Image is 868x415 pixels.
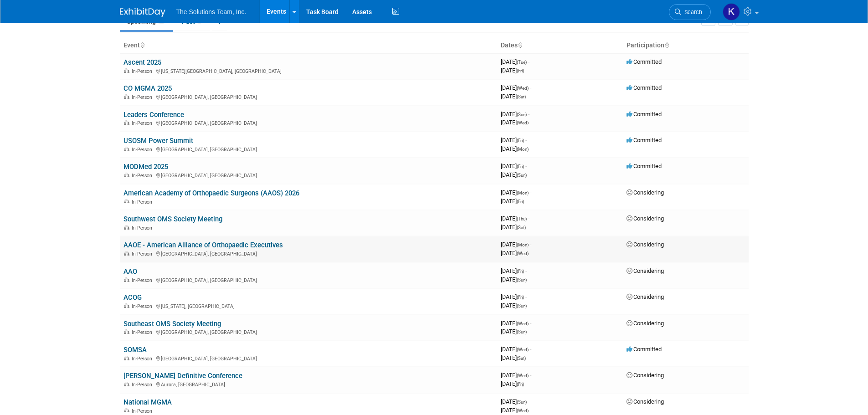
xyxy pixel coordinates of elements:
span: [DATE] [501,224,526,231]
span: [DATE] [501,398,529,405]
span: In-Person [132,225,155,231]
th: Participation [623,38,749,53]
span: (Sun) [517,303,527,308]
img: In-Person Event [124,173,129,177]
span: [DATE] [501,250,529,256]
span: [DATE] [501,302,527,309]
span: (Sun) [517,112,527,117]
span: Considering [627,372,664,379]
a: Southeast OMS Society Meeting [123,320,221,328]
span: In-Person [132,147,155,153]
span: In-Person [132,356,155,362]
span: - [525,267,527,274]
span: - [530,189,531,196]
span: In-Person [132,277,155,283]
img: In-Person Event [124,277,129,282]
a: Southwest OMS Society Meeting [123,215,222,223]
span: - [528,398,529,405]
img: In-Person Event [124,356,129,360]
span: Considering [627,241,664,248]
div: [GEOGRAPHIC_DATA], [GEOGRAPHIC_DATA] [123,119,493,126]
span: - [525,137,527,143]
a: USOSM Power Summit [123,137,193,145]
span: [DATE] [501,320,531,327]
span: [DATE] [501,145,529,152]
span: [DATE] [501,111,529,118]
span: (Wed) [517,86,529,91]
span: - [528,215,529,222]
img: ExhibitDay [120,8,165,17]
span: [DATE] [501,354,526,361]
span: (Mon) [517,190,529,195]
span: Committed [627,346,662,353]
img: In-Person Event [124,251,129,256]
a: National MGMA [123,398,172,406]
span: [DATE] [501,163,527,169]
a: ACOG [123,293,142,302]
span: (Fri) [517,68,524,73]
span: (Sun) [517,173,527,178]
span: [DATE] [501,407,529,414]
span: [DATE] [501,276,527,283]
div: [GEOGRAPHIC_DATA], [GEOGRAPHIC_DATA] [123,328,493,335]
span: [DATE] [501,67,524,74]
span: - [530,372,531,379]
span: Considering [627,320,664,327]
a: AAO [123,267,137,276]
span: Considering [627,189,664,196]
span: Considering [627,398,664,405]
a: Sort by Event Name [140,41,144,49]
div: [US_STATE], [GEOGRAPHIC_DATA] [123,302,493,309]
div: Aurora, [GEOGRAPHIC_DATA] [123,380,493,388]
img: Kaelon Harris [723,3,740,20]
span: - [530,84,531,91]
span: (Fri) [517,295,524,300]
img: In-Person Event [124,199,129,204]
span: [DATE] [501,215,529,222]
span: The Solutions Team, Inc. [176,8,247,15]
span: Committed [627,137,662,143]
span: (Sat) [517,225,526,230]
img: In-Person Event [124,147,129,151]
span: - [525,293,527,300]
div: [US_STATE][GEOGRAPHIC_DATA], [GEOGRAPHIC_DATA] [123,67,493,74]
span: Committed [627,58,662,65]
a: SOMSA [123,346,147,354]
span: In-Person [132,408,155,414]
span: [DATE] [501,328,527,335]
span: - [530,241,531,248]
a: Leaders Conference [123,111,184,119]
div: [GEOGRAPHIC_DATA], [GEOGRAPHIC_DATA] [123,145,493,153]
span: (Mon) [517,147,529,152]
a: AAOE - American Alliance of Orthopaedic Executives [123,241,283,249]
span: (Fri) [517,199,524,204]
span: (Fri) [517,269,524,274]
span: (Fri) [517,138,524,143]
a: Ascent 2025 [123,58,161,67]
span: Committed [627,84,662,91]
span: (Sun) [517,277,527,282]
span: [DATE] [501,198,524,205]
span: [DATE] [501,137,527,143]
span: (Fri) [517,164,524,169]
span: (Fri) [517,382,524,387]
a: [PERSON_NAME] Definitive Conference [123,372,242,380]
div: [GEOGRAPHIC_DATA], [GEOGRAPHIC_DATA] [123,354,493,362]
span: [DATE] [501,119,529,126]
div: [GEOGRAPHIC_DATA], [GEOGRAPHIC_DATA] [123,250,493,257]
span: In-Person [132,120,155,126]
img: In-Person Event [124,68,129,73]
img: In-Person Event [124,303,129,308]
span: - [530,320,531,327]
span: In-Person [132,68,155,74]
a: Sort by Participation Type [664,41,669,49]
img: In-Person Event [124,225,129,230]
img: In-Person Event [124,408,129,413]
span: [DATE] [501,372,531,379]
span: Committed [627,163,662,169]
span: (Thu) [517,216,527,221]
a: Search [669,4,711,20]
span: (Sat) [517,356,526,361]
span: - [525,163,527,169]
span: [DATE] [501,171,527,178]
